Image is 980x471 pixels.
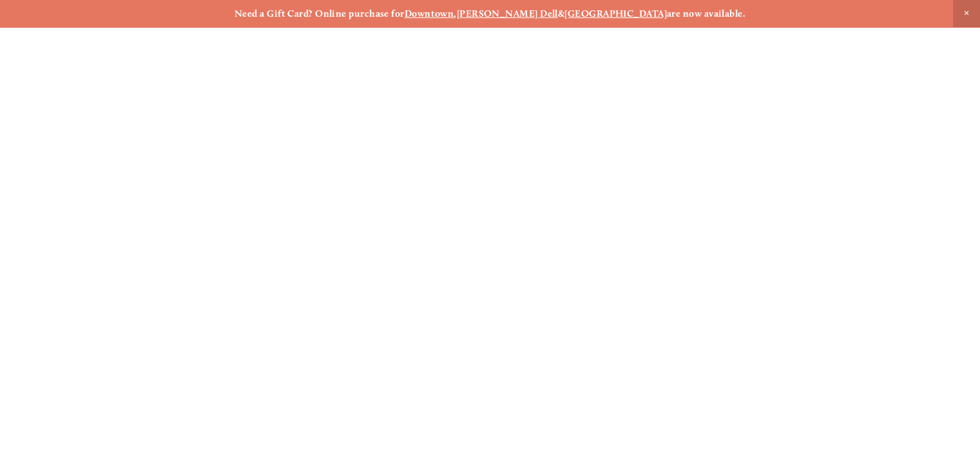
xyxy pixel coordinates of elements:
[457,8,558,19] a: [PERSON_NAME] Dell
[667,8,745,19] strong: are now available.
[405,8,454,19] a: Downtown
[454,8,456,19] strong: ,
[235,8,405,19] strong: Need a Gift Card? Online purchase for
[558,8,564,19] strong: &
[564,8,667,19] a: [GEOGRAPHIC_DATA]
